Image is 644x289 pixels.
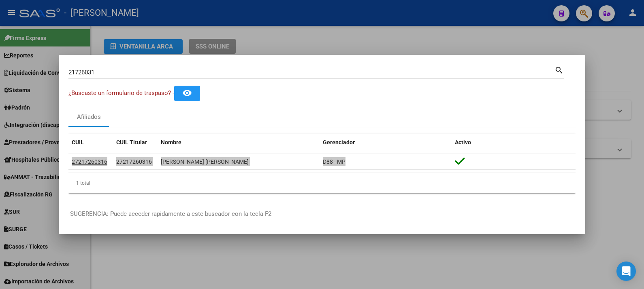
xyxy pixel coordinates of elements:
[455,139,471,146] span: Activo
[77,112,101,122] div: Afiliados
[182,88,192,98] mat-icon: remove_red_eye
[320,134,452,151] datatable-header-cell: Gerenciador
[616,262,636,281] div: Open Intercom Messenger
[68,134,113,151] datatable-header-cell: CUIL
[72,139,84,146] span: CUIL
[72,158,107,165] span: 27217260316
[68,209,576,219] p: -SUGERENCIA: Puede acceder rapidamente a este buscador con la tecla F2-
[113,134,158,151] datatable-header-cell: CUIL Titular
[161,139,181,146] span: Nombre
[68,89,174,97] span: ¿Buscaste un formulario de traspaso? -
[323,158,345,165] span: D88 - MP
[161,157,316,167] div: [PERSON_NAME] [PERSON_NAME]
[116,158,152,165] span: 27217260316
[68,173,576,193] div: 1 total
[116,139,147,146] span: CUIL Titular
[323,139,355,146] span: Gerenciador
[554,65,564,74] mat-icon: search
[452,134,576,151] datatable-header-cell: Activo
[158,134,320,151] datatable-header-cell: Nombre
